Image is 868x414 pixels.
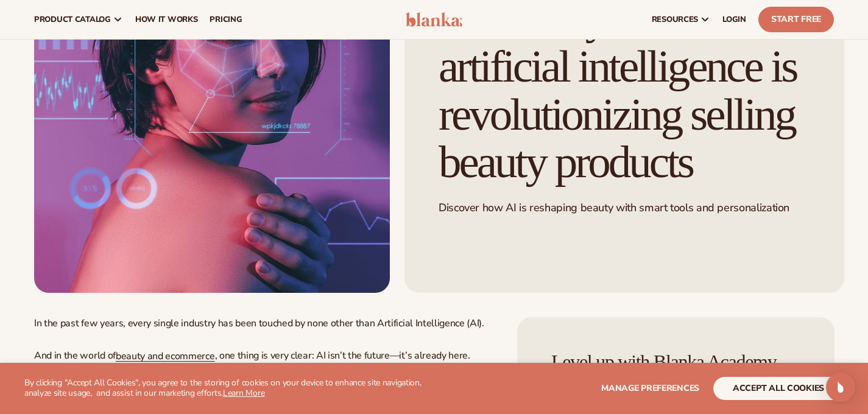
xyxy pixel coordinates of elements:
[135,15,198,24] span: How It Works
[34,349,116,362] span: And in the world of
[601,382,699,394] span: Manage preferences
[34,349,470,376] span: , one thing is very clear: AI isn’t the future—it’s already here. [PERSON_NAME] reported that Gen...
[210,15,242,24] span: pricing
[223,387,264,399] a: Learn More
[116,349,215,363] a: beauty and ecommerce
[652,15,698,24] span: resources
[34,317,484,330] span: In the past few years, every single industry has been touched by none other than Artificial Intel...
[313,362,369,376] a: $9-10 billion
[551,351,800,373] h4: Level up with Blanka Academy
[439,201,810,215] p: Discover how AI is reshaping beauty with smart tools and personalization
[826,373,855,402] div: Open Intercom Messenger
[713,377,844,400] button: accept all cookies
[24,378,450,399] p: By clicking "Accept All Cookies", you agree to the storing of cookies on your device to enhance s...
[722,15,746,24] span: LOGIN
[34,362,492,388] span: to the global economy based on its impact on the beauty industry alone.”
[601,377,699,400] button: Manage preferences
[34,15,111,24] span: product catalog
[406,12,463,27] img: logo
[758,7,834,32] a: Start Free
